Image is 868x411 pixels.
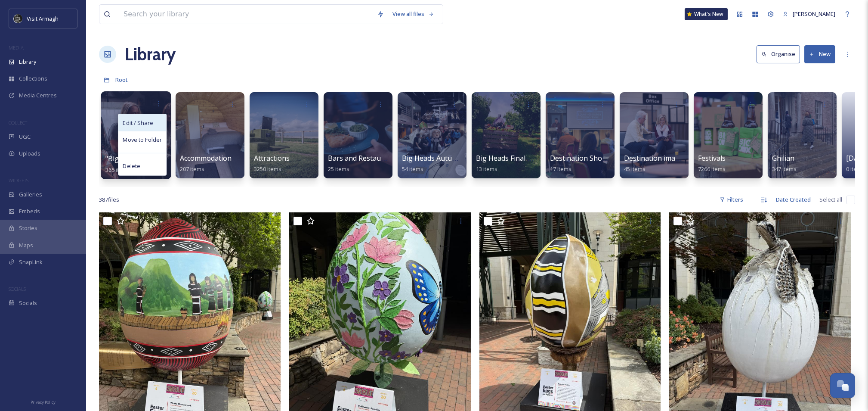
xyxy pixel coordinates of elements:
[550,153,679,163] span: Destination Showcase, The Alex, [DATE]
[123,136,162,144] span: Move to Folder
[402,153,479,163] span: Big Heads Autumn 2025
[624,165,646,173] span: 45 items
[125,41,176,67] a: Library
[19,149,40,158] span: Uploads
[19,91,57,100] span: Media Centres
[19,207,40,215] span: Embeds
[99,196,119,204] span: 387 file s
[846,165,865,173] span: 0 items
[105,165,130,173] span: 365 items
[830,373,855,398] button: Open Chat
[402,165,423,173] span: 54 items
[180,153,232,163] span: Accommodation
[105,155,219,174] a: "Big Heads" Summer Content 2025365 items
[27,15,59,22] span: Visit Armagh
[123,118,153,127] span: Edit / Share
[9,286,26,292] span: SOCIALS
[804,45,835,63] button: New
[550,165,571,173] span: 17 items
[19,258,43,266] span: SnapLink
[9,177,28,184] span: WIDGETS
[254,153,290,163] span: Attractions
[388,6,439,22] a: View all files
[476,154,549,173] a: Big Heads Final Videos13 items
[19,75,47,83] span: Collections
[19,133,31,141] span: UGC
[254,154,290,173] a: Attractions3250 items
[698,154,726,173] a: Festivals7266 items
[624,154,690,173] a: Destination imagery45 items
[19,299,37,307] span: Socials
[685,8,728,20] a: What's New
[328,165,349,173] span: 25 items
[328,153,398,163] span: Bars and Restaurants
[14,14,22,23] img: THE-FIRST-PLACE-VISIT-ARMAGH.COM-BLACK.jpg
[772,165,797,173] span: 347 items
[105,154,219,163] span: "Big Heads" Summer Content 2025
[698,153,726,163] span: Festivals
[793,10,835,18] span: [PERSON_NAME]
[9,44,24,51] span: MEDIA
[180,165,204,173] span: 207 items
[180,154,232,173] a: Accommodation207 items
[819,196,842,204] span: Select all
[19,190,42,199] span: Galleries
[31,399,56,405] span: Privacy Policy
[402,154,479,173] a: Big Heads Autumn 202554 items
[476,153,549,163] span: Big Heads Final Videos
[550,154,679,173] a: Destination Showcase, The Alex, [DATE]17 items
[772,191,815,208] div: Date Created
[757,45,800,63] button: Organise
[624,153,690,163] span: Destination imagery
[19,241,33,249] span: Maps
[123,162,140,171] span: Delete
[31,396,56,407] a: Privacy Policy
[115,76,128,84] span: Root
[476,165,497,173] span: 13 items
[19,224,37,232] span: Stories
[9,119,27,126] span: COLLECT
[715,191,748,208] div: Filters
[698,165,726,173] span: 7266 items
[119,5,373,24] input: Search your library
[328,154,398,173] a: Bars and Restaurants25 items
[254,165,281,173] span: 3250 items
[772,154,797,173] a: Ghilian347 items
[19,58,36,66] span: Library
[778,6,840,22] a: [PERSON_NAME]
[772,153,794,163] span: Ghilian
[115,75,128,85] a: Root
